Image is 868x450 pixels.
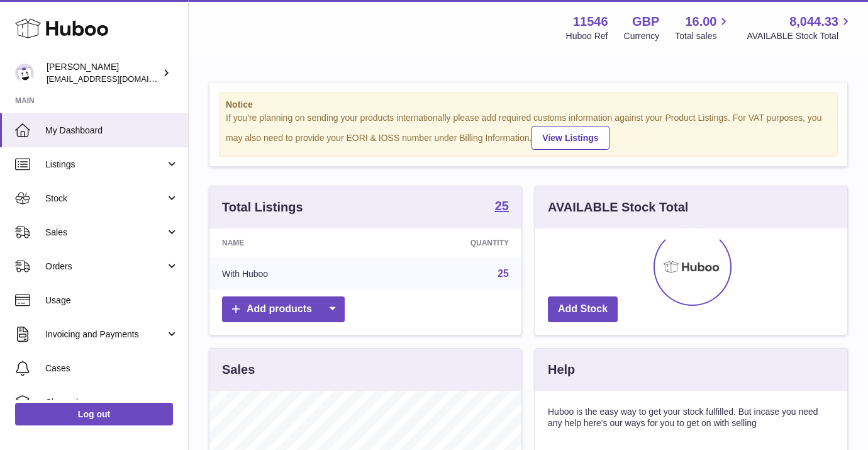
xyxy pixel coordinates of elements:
[45,397,179,408] span: Channels
[548,199,688,216] h3: AVAILABLE Stock Total
[548,296,618,322] a: Add Stock
[45,329,165,340] span: Invoicing and Payments
[573,13,608,30] strong: 11546
[548,406,835,430] p: Huboo is the easy way to get your stock fulfilled. But incase you need any help here's our ways f...
[495,200,509,215] a: 25
[747,13,853,42] a: 8,044.33 AVAILABLE Stock Total
[675,30,731,42] span: Total sales
[685,13,716,30] span: 16.00
[209,257,374,290] td: With Huboo
[226,112,831,150] div: If you're planning on sending your products internationally please add required customs informati...
[45,227,165,239] span: Sales
[498,268,509,279] a: 25
[45,295,179,307] span: Usage
[47,61,160,85] div: [PERSON_NAME]
[47,74,185,84] span: [EMAIL_ADDRESS][DOMAIN_NAME]
[45,261,165,273] span: Orders
[15,403,173,425] a: Log out
[45,193,165,205] span: Stock
[222,296,345,322] a: Add products
[789,13,838,30] span: 8,044.33
[222,361,255,378] h3: Sales
[226,99,831,111] strong: Notice
[566,30,608,42] div: Huboo Ref
[45,125,179,137] span: My Dashboard
[15,64,34,82] img: Info@stpalo.com
[45,159,165,171] span: Listings
[495,200,509,212] strong: 25
[624,30,660,42] div: Currency
[548,361,575,378] h3: Help
[632,13,659,30] strong: GBP
[531,126,609,150] a: View Listings
[374,228,521,257] th: Quantity
[45,363,179,374] span: Cases
[675,13,731,42] a: 16.00 Total sales
[209,228,374,257] th: Name
[222,199,303,216] h3: Total Listings
[747,30,853,42] span: AVAILABLE Stock Total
